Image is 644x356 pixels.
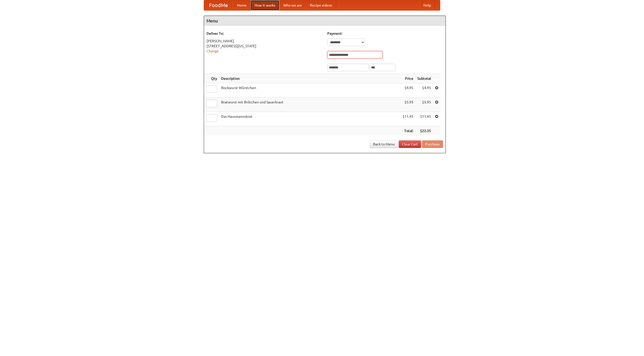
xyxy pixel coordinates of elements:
[207,49,219,53] a: Change
[422,140,443,148] button: Purchase
[219,112,400,126] td: Das Hausmannskost
[219,98,400,112] td: Bratwurst mit Brötchen und Sauerkraut
[233,0,251,10] a: Home
[415,74,433,83] th: Subtotal
[399,140,421,148] a: Clear Cart
[207,38,322,44] div: [PERSON_NAME]
[207,44,322,49] div: [STREET_ADDRESS][US_STATE]
[219,83,400,98] td: Bockwurst Würstchen
[327,31,443,36] h5: Payment:
[400,83,415,98] td: $4.95
[207,31,322,36] h5: Deliver To:
[400,112,415,126] td: $11.45
[370,140,398,148] a: Back to Menu
[279,0,306,10] a: Who we are
[400,98,415,112] td: $5.95
[204,74,219,83] th: Qty
[204,16,446,26] h4: Menu
[251,0,279,10] a: How it works
[219,74,400,83] th: Description
[415,83,433,98] td: $4.95
[415,112,433,126] td: $11.45
[400,74,415,83] th: Price
[415,126,433,136] th: $22.35
[204,0,233,10] a: FoodMe
[306,0,336,10] a: Recipe videos
[415,98,433,112] td: $5.95
[400,126,415,136] th: Total:
[419,0,435,10] a: Help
